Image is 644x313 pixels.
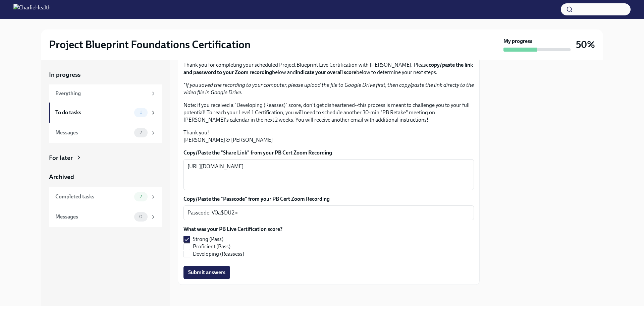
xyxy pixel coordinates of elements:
[55,213,131,221] div: Messages
[13,4,51,15] img: CharlieHealth
[576,39,595,51] h3: 50%
[49,187,162,207] a: Completed tasks2
[49,123,162,143] a: Messages2
[187,209,470,217] textarea: Passcode: V0a$DU2=
[183,226,282,233] label: What was your PB Live Certification score?
[183,266,230,279] button: Submit answers
[55,90,148,97] div: Everything
[49,207,162,227] a: Messages0
[503,38,532,45] strong: My progress
[49,38,251,51] h2: Project Blueprint Foundations Certification
[136,194,146,199] span: 2
[193,250,244,258] span: Developing (Reassess)
[193,236,223,243] span: Strong (Pass)
[55,129,131,136] div: Messages
[183,195,474,203] label: Copy/Paste the "Passcode" from your PB Cert Zoom Recording
[49,70,162,79] a: In progress
[55,109,131,116] div: To do tasks
[49,84,162,103] a: Everything
[49,153,73,162] div: For later
[188,269,225,276] span: Submit answers
[183,102,474,124] p: Note: if you received a "Developing (Reasses)" score, don't get disheartened--this process is mea...
[136,110,146,115] span: 1
[183,61,474,76] p: Thank you for completing your scheduled Project Blueprint Live Certification with [PERSON_NAME]. ...
[49,173,162,181] a: Archived
[55,193,131,200] div: Completed tasks
[193,243,230,250] span: Proficient (Pass)
[183,129,474,144] p: Thank you! [PERSON_NAME] & [PERSON_NAME]
[136,130,146,135] span: 2
[296,69,356,75] strong: indicate your overall score
[49,153,162,162] a: For later
[135,214,147,219] span: 0
[49,103,162,123] a: To do tasks1
[183,82,474,96] em: If you saved the recording to your computer, please upload the file to Google Drive first, then c...
[187,163,470,187] textarea: [URL][DOMAIN_NAME]
[183,149,474,156] label: Copy/Paste the "Share Link" from your PB Cert Zoom Recording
